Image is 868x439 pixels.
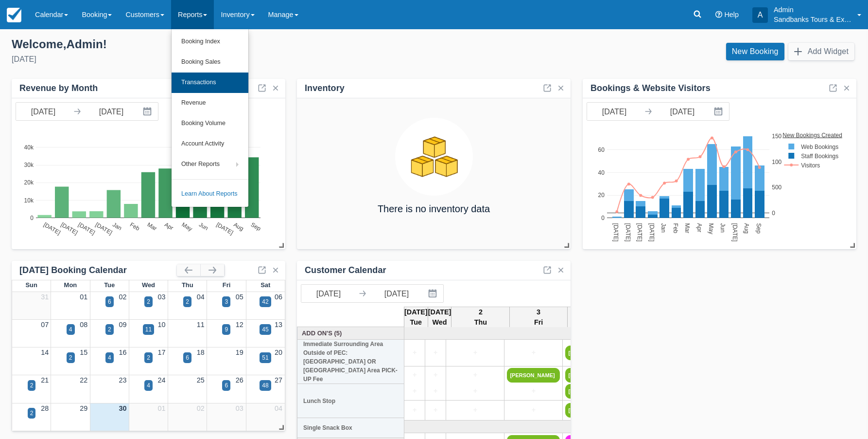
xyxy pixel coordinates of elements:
[774,15,851,24] p: Sandbanks Tours & Experiences
[236,293,243,301] a: 05
[119,376,126,384] a: 23
[119,293,126,301] a: 02
[172,93,248,113] a: Revenue
[726,43,784,60] a: New Booking
[158,404,166,412] a: 01
[262,297,268,306] div: 42
[182,281,193,289] span: Thu
[108,325,111,334] div: 2
[119,321,126,329] a: 09
[369,285,424,302] input: End Date
[186,297,189,306] div: 2
[147,353,150,362] div: 2
[262,381,268,390] div: 48
[172,154,248,175] a: Other Reports
[80,404,87,412] a: 29
[275,376,282,384] a: 27
[275,404,282,412] a: 04
[451,307,510,328] th: 2 Thu
[104,281,115,289] span: Tue
[507,386,560,397] a: +
[41,376,49,384] a: 21
[139,103,158,120] button: Interact with the calendar and add the check-in date for your trip.
[395,118,473,196] img: inventory.png
[301,285,356,302] input: Start Date
[172,113,248,134] a: Booking Volume
[507,348,560,358] a: +
[424,285,443,302] button: Interact with the calendar and add the check-in date for your trip.
[171,29,249,207] ul: Reports
[262,353,268,362] div: 51
[449,386,502,397] a: +
[428,370,443,381] a: +
[715,11,722,18] i: Help
[223,281,231,289] span: Fri
[428,348,443,358] a: +
[275,293,282,301] a: 06
[225,381,228,390] div: 6
[186,353,189,362] div: 6
[142,281,155,289] span: Wed
[80,376,87,384] a: 22
[407,370,422,381] a: +
[724,11,739,18] span: Help
[30,381,34,390] div: 2
[197,404,205,412] a: 02
[30,409,34,418] div: 2
[449,370,502,381] a: +
[788,43,854,60] button: Add Widget
[108,297,111,306] div: 6
[236,348,243,356] a: 19
[236,404,243,412] a: 03
[147,381,150,390] div: 4
[236,321,243,329] a: 12
[449,405,502,416] a: +
[197,293,205,301] a: 04
[64,281,77,289] span: Mon
[80,293,87,301] a: 01
[305,265,386,276] div: Customer Calendar
[590,83,711,94] div: Bookings & Website Visitors
[275,321,282,329] a: 13
[407,348,422,358] a: +
[80,348,87,356] a: 15
[197,321,205,329] a: 11
[7,8,21,22] img: checkfront-main-nav-mini-logo.png
[41,293,49,301] a: 31
[297,340,404,384] th: Immediate Surrounding Area Outside of PEC: [GEOGRAPHIC_DATA] OR [GEOGRAPHIC_DATA] Area PICK-UP Fee
[236,376,243,384] a: 26
[197,348,205,356] a: 18
[172,32,248,52] a: Booking Index
[507,405,560,416] a: +
[225,325,228,334] div: 9
[16,103,70,120] input: Start Date
[565,384,618,399] a: [PERSON_NAME]
[84,103,139,120] input: End Date
[41,404,49,412] a: 28
[297,418,404,438] th: Single Snack Box
[404,307,428,328] th: [DATE] Tue
[25,281,37,289] span: Sun
[565,403,618,418] a: [PERSON_NAME]
[774,5,851,15] p: Admin
[297,384,404,418] th: Lunch Stop
[119,404,126,412] a: 30
[19,265,177,276] div: [DATE] Booking Calendar
[12,37,426,52] div: Welcome , Admin !
[197,376,205,384] a: 25
[158,321,166,329] a: 10
[225,297,228,306] div: 3
[507,368,560,383] a: [PERSON_NAME]
[69,353,72,362] div: 2
[80,321,87,329] a: 08
[260,281,270,289] span: Sat
[567,307,625,328] th: 4 Sat
[710,103,729,120] button: Interact with the calendar and add the check-in date for your trip.
[172,52,248,73] a: Booking Sales
[145,325,152,334] div: 11
[300,329,402,338] a: Add On's (5)
[69,325,72,334] div: 4
[41,321,49,329] a: 07
[378,203,490,214] h4: There is no inventory data
[587,103,642,120] input: Start Date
